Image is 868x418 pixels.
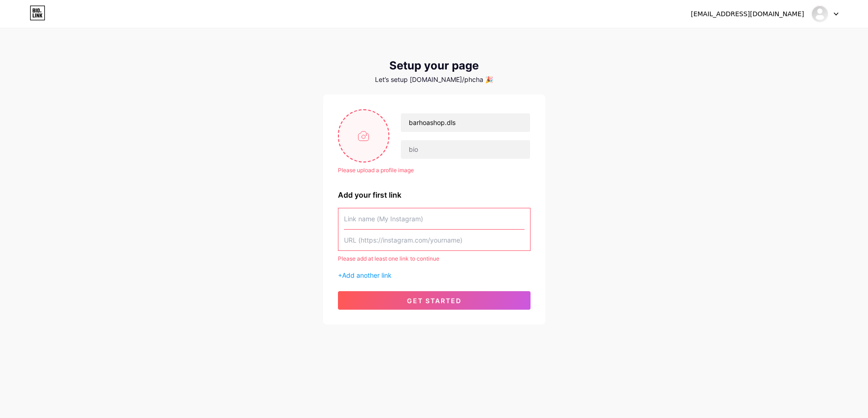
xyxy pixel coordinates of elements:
[407,297,462,305] span: get started
[323,59,545,72] div: Setup your page
[338,270,531,280] div: +
[338,166,531,175] div: Please upload a profile image
[323,76,545,83] div: Let’s setup [DOMAIN_NAME]/phcha 🎉
[811,5,829,23] img: Phúc Hòa
[338,189,531,200] div: Add your first link
[338,291,531,310] button: get started
[338,255,531,263] div: Please add at least one link to continue
[401,140,530,159] input: bio
[342,271,392,279] span: Add another link
[344,230,525,250] input: URL (https://instagram.com/yourname)
[691,9,804,19] div: [EMAIL_ADDRESS][DOMAIN_NAME]
[344,208,525,229] input: Link name (My Instagram)
[401,113,530,132] input: Your name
